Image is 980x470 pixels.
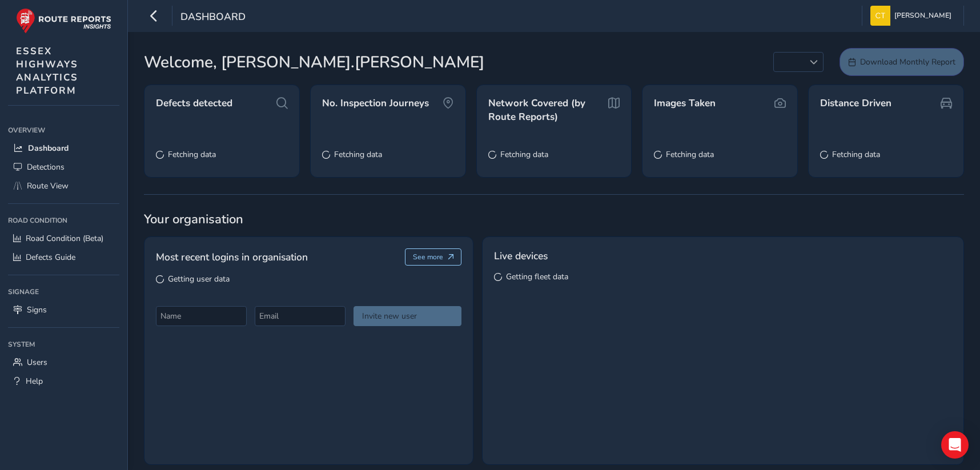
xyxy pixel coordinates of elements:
button: See more [405,248,461,266]
a: Defects Guide [8,248,119,267]
a: Dashboard [8,139,119,158]
a: Signs [8,300,119,319]
div: System [8,336,119,353]
span: Help [26,376,43,387]
span: Route View [27,180,69,191]
a: Users [8,353,119,372]
div: Open Intercom Messenger [941,431,969,459]
a: Help [8,372,119,391]
span: Images Taken [654,97,716,110]
span: Defects Guide [26,252,75,263]
button: [PERSON_NAME] [870,6,955,26]
span: Distance Driven [820,97,891,110]
span: Fetching data [832,149,880,160]
span: Defects detected [156,97,232,110]
span: Live devices [494,248,548,263]
span: Users [27,357,47,368]
span: Signs [27,304,47,315]
span: Your organisation [144,211,964,228]
span: Fetching data [666,149,714,160]
span: Fetching data [500,149,548,160]
span: Dashboard [28,143,69,154]
span: Dashboard [180,10,246,26]
a: Detections [8,158,119,176]
span: ESSEX HIGHWAYS ANALYTICS PLATFORM [16,45,78,97]
span: Welcome, [PERSON_NAME].[PERSON_NAME] [144,50,484,74]
span: Road Condition (Beta) [26,233,103,244]
img: rr logo [16,8,111,34]
img: diamond-layout [870,6,890,26]
span: Most recent logins in organisation [156,250,308,264]
div: Signage [8,283,119,300]
span: Network Covered (by Route Reports) [488,97,607,123]
input: Name [156,306,247,326]
div: Overview [8,122,119,139]
span: Detections [27,162,65,172]
a: Road Condition (Beta) [8,229,119,248]
span: [PERSON_NAME] [894,6,951,26]
span: No. Inspection Journeys [322,97,429,110]
a: Route View [8,176,119,195]
span: Getting fleet data [506,271,568,282]
span: Fetching data [334,149,382,160]
span: See more [413,252,443,262]
span: Getting user data [168,274,230,284]
input: Email [255,306,346,326]
div: Road Condition [8,212,119,229]
span: Fetching data [168,149,216,160]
